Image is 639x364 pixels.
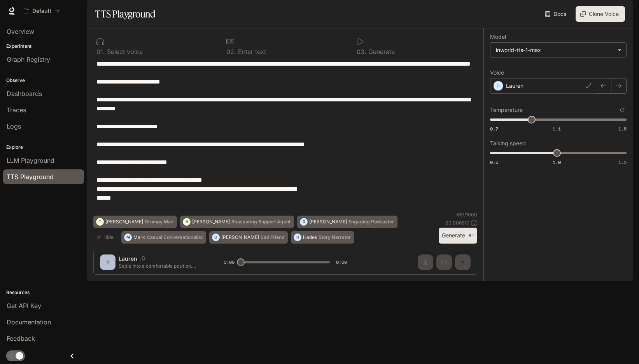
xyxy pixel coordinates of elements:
button: D[PERSON_NAME]Engaging Podcaster [297,216,397,228]
div: D [300,216,307,228]
p: Talking speed [490,141,526,146]
p: Select voice [105,49,143,55]
p: Temperature [490,107,523,113]
p: Grumpy Man [145,219,173,224]
p: [PERSON_NAME] [105,219,143,224]
div: inworld-tts-1-max [490,43,626,57]
button: O[PERSON_NAME]Sad Friend [209,231,288,244]
span: 1.5 [618,125,627,132]
p: Casual Conversationalist [147,235,203,240]
p: [PERSON_NAME] [192,219,230,224]
button: HHadesStory Narrator [291,231,354,244]
p: [PERSON_NAME] [309,219,347,224]
div: O [212,231,219,244]
p: [PERSON_NAME] [221,235,259,240]
p: Story Narrator [319,235,351,240]
p: ⌘⏎ [468,233,474,238]
p: $ 0.006510 [445,219,469,226]
span: 0.7 [490,125,498,132]
button: Reset to default [618,106,627,114]
button: Generate⌘⏎ [439,228,477,244]
p: 0 3 . [357,49,366,55]
button: T[PERSON_NAME]Grumpy Man [93,216,177,228]
p: Generate [366,49,395,55]
p: 651 / 1000 [457,211,477,218]
p: Sad Friend [261,235,284,240]
button: MMarkCasual Conversationalist [121,231,206,244]
button: Clone Voice [576,6,625,22]
div: T [96,216,103,228]
p: Enter text [236,49,266,55]
p: Default [32,8,51,14]
p: Model [490,34,506,40]
button: A[PERSON_NAME]Reassuring Support Agent [180,216,294,228]
span: 0.5 [490,159,498,165]
div: A [183,216,190,228]
div: inworld-tts-1-max [496,46,614,54]
p: Mark [133,235,145,240]
a: Docs [543,6,569,22]
span: 1.0 [553,159,561,165]
p: 0 2 . [226,49,236,55]
p: Engaging Podcaster [348,219,394,224]
p: Reassuring Support Agent [231,219,291,224]
p: Hades [303,235,317,240]
span: 1.1 [553,125,561,132]
h1: TTS Playground [95,6,155,22]
p: 0 1 . [96,49,105,55]
div: H [294,231,301,244]
button: All workspaces [20,3,63,19]
p: Voice [490,70,504,75]
span: 1.5 [618,159,627,165]
button: Hide [93,231,118,244]
div: M [124,231,131,244]
p: Lauren [506,82,523,90]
